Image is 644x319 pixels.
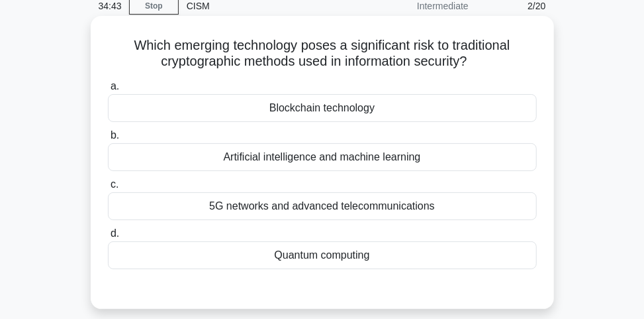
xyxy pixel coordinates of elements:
[108,241,537,269] div: Quantum computing
[111,227,119,239] span: d.
[111,178,118,190] span: c.
[111,129,119,141] span: b.
[107,37,538,70] h5: Which emerging technology poses a significant risk to traditional cryptographic methods used in i...
[111,80,119,92] span: a.
[108,192,537,220] div: 5G networks and advanced telecommunications
[108,143,537,171] div: Artificial intelligence and machine learning
[108,94,537,122] div: Blockchain technology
